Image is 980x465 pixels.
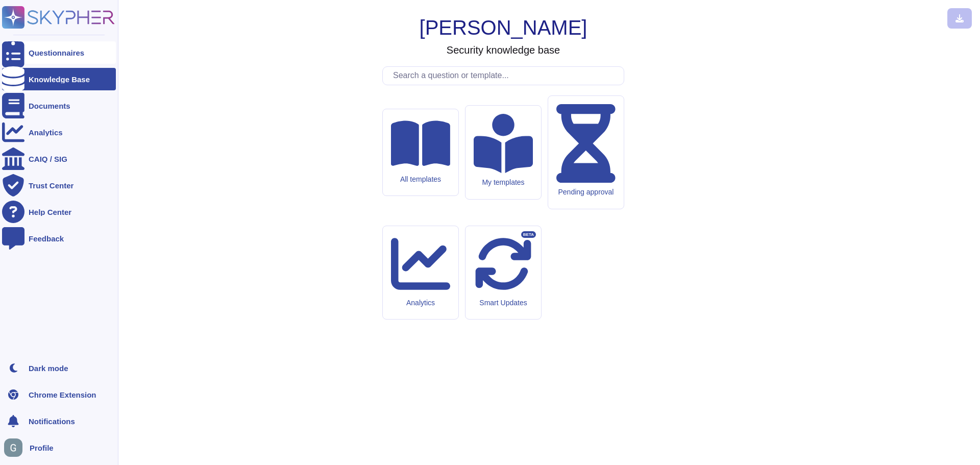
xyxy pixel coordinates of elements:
[2,227,116,250] a: Feedback
[29,182,73,189] div: Trust Center
[556,188,616,197] div: Pending approval
[2,383,116,406] a: Chrome Extension
[29,235,64,242] div: Feedback
[420,15,587,40] h1: [PERSON_NAME]
[2,41,116,64] a: Questionnaires
[29,391,96,399] div: Chrome Extension
[2,121,116,143] a: Analytics
[2,68,116,90] a: Knowledge Base
[388,67,624,85] input: Search a question or template...
[29,155,67,163] div: CAIQ / SIG
[521,231,536,238] div: BETA
[2,436,30,459] button: user
[2,148,116,170] a: CAIQ / SIG
[29,364,68,372] div: Dark mode
[29,208,71,216] div: Help Center
[474,178,533,187] div: My templates
[30,444,54,452] span: Profile
[29,76,90,83] div: Knowledge Base
[2,174,116,197] a: Trust Center
[29,49,84,57] div: Questionnaires
[4,438,22,457] img: user
[474,299,533,307] div: Smart Updates
[391,299,450,307] div: Analytics
[2,94,116,117] a: Documents
[29,102,70,110] div: Documents
[2,201,116,223] a: Help Center
[447,44,560,56] h3: Security knowledge base
[29,418,75,425] span: Notifications
[391,175,450,184] div: All templates
[29,129,63,136] div: Analytics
